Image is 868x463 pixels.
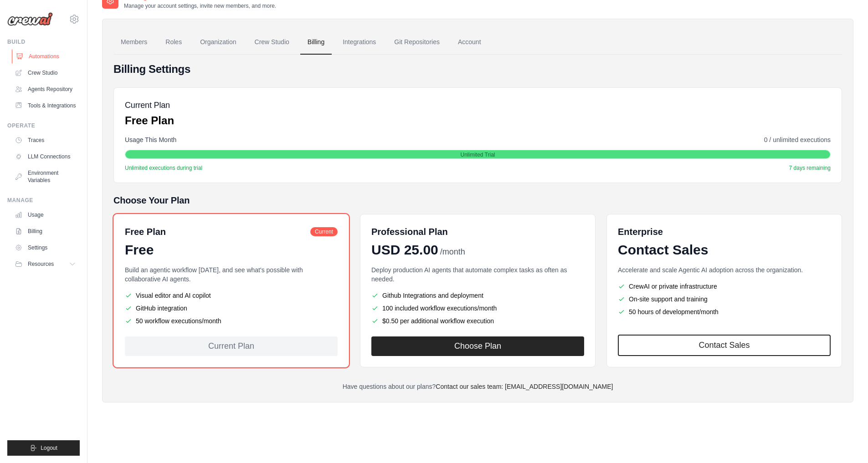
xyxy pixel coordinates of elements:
span: Logout [41,444,57,452]
span: Unlimited executions during trial [125,164,202,172]
button: Logout [7,440,80,456]
h5: Choose Your Plan [113,194,842,207]
h5: Current Plan [125,99,174,112]
a: Roles [158,30,189,55]
div: Contact Sales [618,242,831,258]
a: Contact our sales team: [EMAIL_ADDRESS][DOMAIN_NAME] [436,383,613,390]
a: LLM Connections [11,149,80,164]
a: Billing [11,224,80,239]
p: Free Plan [125,113,174,128]
a: Usage [11,208,80,222]
li: CrewAI or private infrastructure [618,282,831,291]
span: Resources [28,260,54,268]
a: Organization [193,30,243,55]
div: Build [7,38,80,46]
div: Operate [7,122,80,129]
p: Deploy production AI agents that automate complex tasks as often as needed. [371,265,584,284]
span: Current [310,227,338,236]
a: Contact Sales [618,335,831,356]
a: Account [451,30,488,55]
a: Automations [12,49,81,64]
a: Settings [11,240,80,255]
button: Choose Plan [371,336,584,356]
li: 50 workflow executions/month [125,316,338,326]
a: Traces [11,133,80,148]
h6: Enterprise [618,225,831,238]
span: Usage This Month [125,135,176,144]
li: 50 hours of development/month [618,307,831,316]
div: Manage [7,197,80,204]
li: Visual editor and AI copilot [125,291,338,300]
span: /month [440,246,465,258]
a: Crew Studio [247,30,297,55]
a: Members [113,30,154,55]
li: GitHub integration [125,304,338,313]
a: Git Repositories [387,30,447,55]
div: Current Plan [125,336,338,356]
h6: Free Plan [125,225,166,238]
a: Crew Studio [11,66,80,80]
span: 0 / unlimited executions [764,135,831,144]
li: $0.50 per additional workflow execution [371,316,584,326]
p: Accelerate and scale Agentic AI adoption across the organization. [618,265,831,275]
li: 100 included workflow executions/month [371,304,584,313]
a: Agents Repository [11,82,80,97]
h4: Billing Settings [113,62,842,76]
p: Manage your account settings, invite new members, and more. [124,2,276,10]
button: Resources [11,257,80,271]
a: Integrations [335,30,383,55]
span: Unlimited Trial [460,151,495,158]
a: Billing [300,30,332,55]
h6: Professional Plan [371,225,448,238]
p: Build an agentic workflow [DATE], and see what's possible with collaborative AI agents. [125,265,338,284]
span: 7 days remaining [789,164,831,172]
div: Free [125,242,338,258]
a: Tools & Integrations [11,98,80,113]
li: On-site support and training [618,295,831,304]
a: Environment Variables [11,166,80,188]
span: USD 25.00 [371,242,438,258]
p: Have questions about our plans? [113,382,842,391]
img: Logo [7,12,53,26]
li: Github Integrations and deployment [371,291,584,300]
